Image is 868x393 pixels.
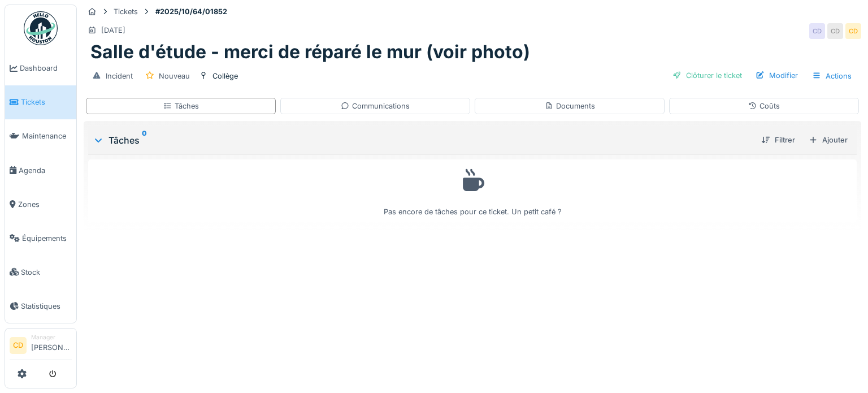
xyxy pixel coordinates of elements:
[5,119,76,153] a: Maintenance
[21,301,72,312] span: Statistiques
[10,337,27,354] li: CD
[159,71,190,81] div: Nouveau
[163,101,199,111] div: Tâches
[96,165,849,217] div: Pas encore de tâches pour ce ticket. Un petit café ?
[5,255,76,289] a: Stock
[748,101,780,111] div: Coûts
[5,221,76,255] a: Équipements
[751,68,802,83] div: Modifier
[22,131,72,141] span: Maintenance
[20,63,72,74] span: Dashboard
[545,101,595,111] div: Documents
[804,132,852,148] div: Ajouter
[90,41,530,63] h1: Salle d'étude - merci de réparé le mur (voir photo)
[21,267,72,278] span: Stock
[114,6,138,17] div: Tickets
[809,23,825,39] div: CD
[21,97,72,107] span: Tickets
[22,233,72,244] span: Équipements
[5,289,76,323] a: Statistiques
[212,71,238,81] div: Collège
[5,187,76,221] a: Zones
[668,68,747,83] div: Clôturer le ticket
[757,132,800,148] div: Filtrer
[151,6,232,17] strong: #2025/10/64/01852
[18,199,72,210] span: Zones
[5,85,76,119] a: Tickets
[827,23,843,39] div: CD
[10,333,72,360] a: CD Manager[PERSON_NAME]
[106,71,133,81] div: Incident
[31,333,72,342] div: Manager
[93,133,752,147] div: Tâches
[341,101,410,111] div: Communications
[845,23,861,39] div: CD
[807,68,857,84] div: Actions
[142,133,147,147] sup: 0
[24,11,58,45] img: Badge_color-CXgf-gQk.svg
[101,25,125,36] div: [DATE]
[5,153,76,187] a: Agenda
[31,333,72,357] li: [PERSON_NAME]
[5,51,76,85] a: Dashboard
[19,165,72,176] span: Agenda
